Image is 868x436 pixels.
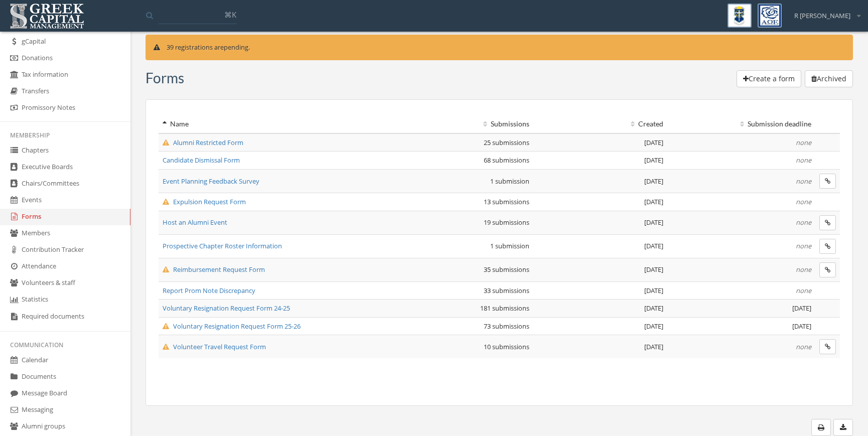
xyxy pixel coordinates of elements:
[533,335,667,359] td: [DATE]
[167,43,213,52] span: 39 registrations
[224,10,236,20] span: ⌘K
[533,300,667,318] td: [DATE]
[796,177,811,186] em: none
[163,156,240,165] a: Candidate Dismissal Form
[163,342,266,351] a: Volunteer Travel Request Form
[159,115,386,133] th: Name
[788,4,860,21] div: R [PERSON_NAME]
[796,342,811,351] em: none
[533,193,667,211] td: [DATE]
[533,133,667,152] td: [DATE]
[796,138,811,147] em: none
[533,281,667,300] td: [DATE]
[163,218,227,227] a: Host an Alumni Event
[484,197,529,206] span: 13 submissions
[737,70,801,87] button: Create a form
[490,241,529,250] span: 1 submission
[163,286,255,295] a: Report Prom Note Discrepancy
[484,342,529,351] span: 10 submissions
[484,138,529,147] span: 25 submissions
[484,156,529,165] span: 68 submissions
[796,286,811,295] em: none
[533,317,667,335] td: [DATE]
[163,265,265,274] a: Reimbursement Request Form
[163,304,290,313] a: Voluntary Resignation Request Form 24-25
[146,70,184,86] h3: Form s
[163,138,243,147] a: Alumni Restricted Form
[805,70,853,87] button: Archived
[667,115,815,133] th: Submission deadline
[163,177,259,186] a: Event Planning Feedback Survey
[163,241,282,250] a: Prospective Chapter Roster Information
[484,322,529,331] span: 73 submissions
[490,177,529,186] span: 1 submission
[163,322,301,331] a: Voluntary Resignation Request Form 25-26
[667,300,815,318] td: [DATE]
[796,265,811,274] em: none
[484,265,529,274] span: 35 submissions
[533,115,667,133] th: Created
[484,286,529,295] span: 33 submissions
[533,152,667,170] td: [DATE]
[163,197,246,206] a: Expulsion Request Form
[484,218,529,227] span: 19 submissions
[796,241,811,250] em: none
[796,218,811,227] em: none
[533,258,667,281] td: [DATE]
[480,304,529,313] span: 181 submissions
[533,169,667,193] td: [DATE]
[796,197,811,206] em: none
[667,317,815,335] td: [DATE]
[533,211,667,234] td: [DATE]
[796,156,811,165] em: none
[794,11,850,21] span: R [PERSON_NAME]
[533,234,667,258] td: [DATE]
[386,115,533,133] th: Submissions
[146,35,853,60] div: are pending.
